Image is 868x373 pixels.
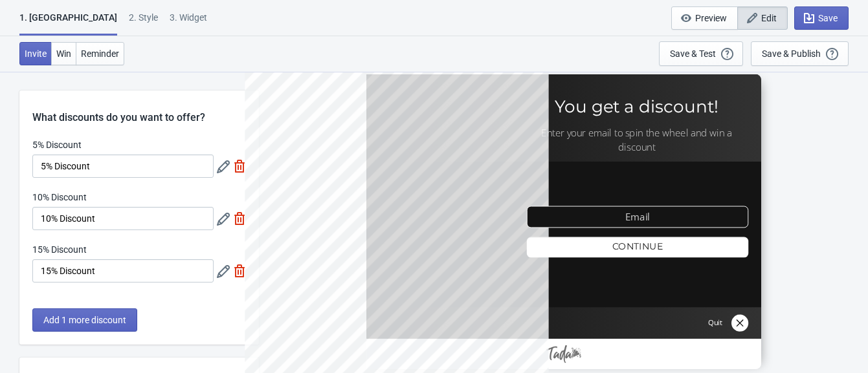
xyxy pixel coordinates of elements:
span: Save [818,13,838,23]
button: Win [51,42,76,65]
button: Invite [19,42,52,65]
button: Add 1 more discount [32,308,137,332]
div: Save & Test [670,48,716,59]
button: Save & Test [659,41,743,66]
span: Edit [761,13,777,23]
div: 2 . Style [129,11,158,34]
span: Add 1 more discount [43,315,126,325]
button: Save [794,6,849,30]
img: delete.svg [233,264,246,277]
span: Preview [695,13,727,23]
div: What discounts do you want to offer? [19,91,259,125]
span: Reminder [81,48,119,59]
div: Save & Publish [762,48,821,59]
div: 3. Widget [170,11,207,34]
label: 15% Discount [32,243,87,256]
label: 10% Discount [32,191,87,204]
span: Win [56,48,71,59]
button: Reminder [76,42,124,65]
button: Edit [737,6,788,30]
label: 5% Discount [32,138,82,151]
span: Invite [25,48,47,59]
button: Preview [671,6,738,30]
button: Save & Publish [751,41,849,66]
img: delete.svg [233,160,246,173]
div: 1. [GEOGRAPHIC_DATA] [19,11,117,36]
img: delete.svg [233,212,246,225]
